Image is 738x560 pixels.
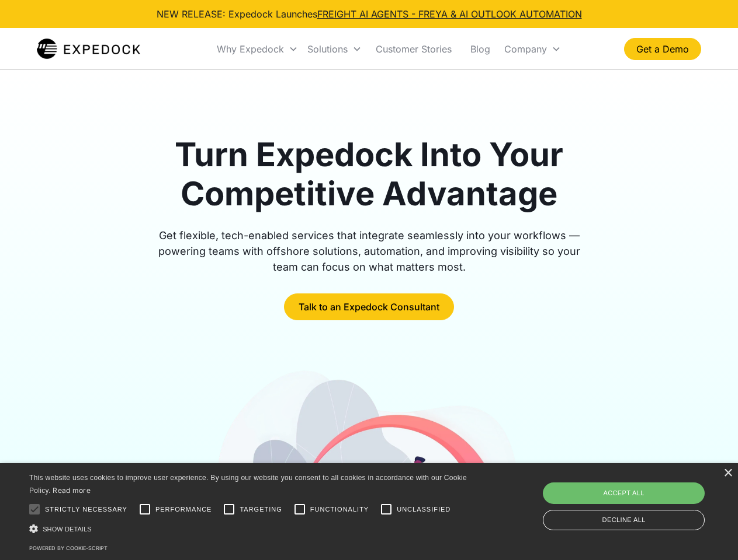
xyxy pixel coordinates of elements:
[397,505,451,514] span: Unclassified
[45,505,127,514] span: Strictly necessary
[240,505,282,514] span: Targeting
[366,29,461,69] a: Customer Stories
[155,505,212,514] span: Performance
[284,293,454,320] a: Talk to an Expedock Consultant
[307,43,348,55] div: Solutions
[212,29,303,69] div: Why Expedock
[504,43,547,55] div: Company
[53,486,91,495] a: Read more
[157,7,582,21] div: NEW RELEASE: Expedock Launches
[29,474,467,495] span: This website uses cookies to improve user experience. By using our website you consent to all coo...
[461,29,500,69] a: Blog
[29,523,471,535] div: Show details
[29,545,108,551] a: Powered by cookie-script
[624,38,701,60] a: Get a Demo
[543,434,738,560] iframe: Chat Widget
[217,43,284,55] div: Why Expedock
[43,526,92,533] span: Show details
[500,29,566,69] div: Company
[310,505,369,514] span: Functionality
[317,8,582,20] a: FREIGHT AI AGENTS - FREYA & AI OUTLOOK AUTOMATION
[145,228,594,275] div: Get flexible, tech-enabled services that integrate seamlessly into your workflows — powering team...
[303,29,366,69] div: Solutions
[37,37,140,61] a: home
[37,37,140,61] img: Expedock Logo
[145,135,594,213] h1: Turn Expedock Into Your Competitive Advantage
